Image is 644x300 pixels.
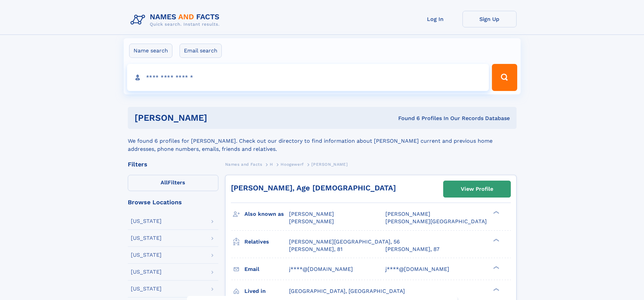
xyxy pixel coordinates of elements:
[492,64,517,91] button: Search Button
[131,235,162,241] div: [US_STATE]
[127,64,489,91] input: search input
[270,162,273,167] span: H
[128,129,517,153] div: We found 6 profiles for [PERSON_NAME]. Check out our directory to find information about [PERSON_...
[385,211,430,217] span: [PERSON_NAME]
[128,11,225,29] img: Logo Names and Facts
[135,114,303,122] h1: [PERSON_NAME]
[244,285,289,297] h3: Lived in
[180,44,222,58] label: Email search
[408,11,462,27] a: Log In
[244,208,289,220] h3: Also known as
[128,161,218,167] div: Filters
[492,238,500,242] div: ❯
[289,238,400,246] a: [PERSON_NAME][GEOGRAPHIC_DATA], 56
[289,246,342,253] a: [PERSON_NAME], 81
[281,160,304,168] a: Hoogewerf
[161,179,168,186] span: All
[270,160,273,168] a: H
[128,199,218,205] div: Browse Locations
[444,181,510,197] a: View Profile
[244,263,289,275] h3: Email
[131,218,162,224] div: [US_STATE]
[225,160,262,168] a: Names and Facts
[128,175,218,191] label: Filters
[131,286,162,292] div: [US_STATE]
[462,11,517,27] a: Sign Up
[385,218,487,225] span: [PERSON_NAME][GEOGRAPHIC_DATA]
[131,269,162,275] div: [US_STATE]
[492,265,500,270] div: ❯
[131,252,162,258] div: [US_STATE]
[461,181,493,197] div: View Profile
[385,246,439,253] a: [PERSON_NAME], 87
[311,162,348,167] span: [PERSON_NAME]
[129,44,172,58] label: Name search
[289,218,334,225] span: [PERSON_NAME]
[492,210,500,215] div: ❯
[289,211,334,217] span: [PERSON_NAME]
[244,236,289,248] h3: Relatives
[303,115,510,122] div: Found 6 Profiles In Our Records Database
[281,162,304,167] span: Hoogewerf
[492,287,500,292] div: ❯
[289,288,405,294] span: [GEOGRAPHIC_DATA], [GEOGRAPHIC_DATA]
[231,184,396,192] a: [PERSON_NAME], Age [DEMOGRAPHIC_DATA]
